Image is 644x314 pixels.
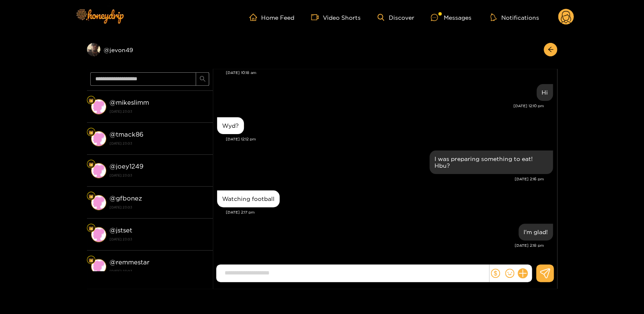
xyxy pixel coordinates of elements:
[217,103,544,109] div: [DATE] 12:10 pm
[217,243,544,248] div: [DATE] 2:18 pm
[429,150,553,174] div: Sep. 14, 2:16 pm
[110,259,149,266] strong: @ remmestar
[110,267,209,275] strong: [DATE] 23:03
[226,209,553,215] div: [DATE] 2:17 pm
[89,258,94,263] img: Fan Level
[311,13,323,21] span: video-camera
[222,122,239,129] div: Wyd?
[524,229,548,235] div: I'm glad!
[91,163,106,178] img: conversation
[89,130,94,135] img: Fan Level
[196,72,209,86] button: search
[537,84,553,101] div: Sep. 14, 12:10 pm
[89,194,94,199] img: Fan Level
[431,13,471,22] div: Messages
[91,131,106,146] img: conversation
[110,235,209,243] strong: [DATE] 23:03
[110,108,209,115] strong: [DATE] 23:03
[110,140,209,147] strong: [DATE] 23:03
[110,203,209,211] strong: [DATE] 23:03
[249,13,261,21] span: home
[110,99,149,106] strong: @ mikeslimm
[311,13,361,21] a: Video Shorts
[226,136,553,142] div: [DATE] 12:12 pm
[505,269,514,278] span: smile
[89,98,94,103] img: Fan Level
[217,117,244,134] div: Sep. 14, 12:12 pm
[110,163,144,170] strong: @ joey1249
[544,43,557,56] button: arrow-left
[377,14,414,21] a: Discover
[91,259,106,274] img: conversation
[110,131,144,138] strong: @ tmack86
[87,43,213,56] div: @jevon49
[226,70,553,76] div: [DATE] 10:18 am
[435,156,548,169] div: I was preparing something to eat! Hbu?
[217,190,280,207] div: Sep. 14, 2:17 pm
[489,267,502,280] button: dollar
[89,162,94,167] img: Fan Level
[547,46,554,53] span: arrow-left
[110,195,142,202] strong: @ gfbonez
[91,227,106,242] img: conversation
[222,195,275,202] div: Watching football
[518,224,553,240] div: Sep. 14, 2:18 pm
[199,76,206,83] span: search
[91,195,106,210] img: conversation
[488,13,541,21] button: Notifications
[110,227,132,234] strong: @ jstset
[89,226,94,231] img: Fan Level
[110,172,209,179] strong: [DATE] 23:03
[249,13,294,21] a: Home Feed
[542,89,548,96] div: Hi
[491,269,500,278] span: dollar
[91,99,106,114] img: conversation
[217,176,544,182] div: [DATE] 2:16 pm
